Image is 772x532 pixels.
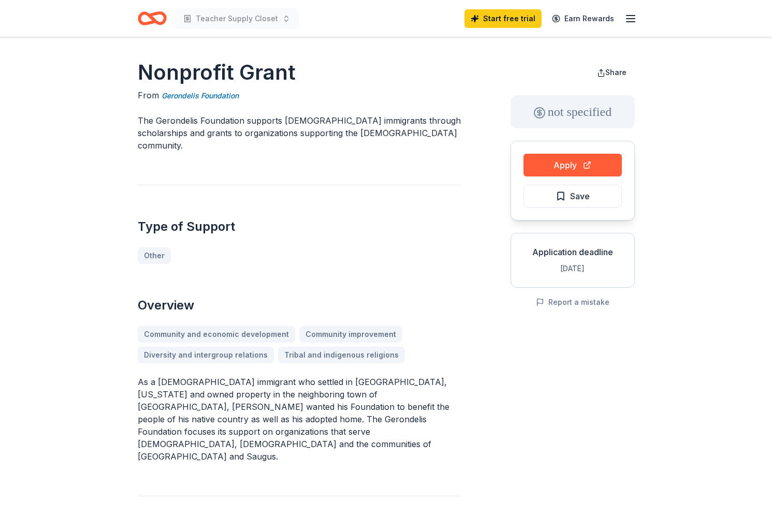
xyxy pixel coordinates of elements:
p: As a [DEMOGRAPHIC_DATA] immigrant who settled in [GEOGRAPHIC_DATA], [US_STATE] and owned property... [138,376,461,463]
h2: Type of Support [138,218,461,235]
a: Start free trial [464,9,542,28]
button: Teacher Supply Closet [175,8,299,29]
div: [DATE] [519,262,626,275]
p: The Gerondelis Foundation supports [DEMOGRAPHIC_DATA] immigrants through scholarships and grants ... [138,114,461,152]
div: Application deadline [519,246,626,258]
span: Share [605,68,627,77]
a: Home [138,6,167,31]
span: Teacher Supply Closet [196,12,278,25]
button: Report a mistake [536,296,609,308]
div: not specified [511,95,635,128]
h1: Nonprofit Grant [138,58,461,87]
button: Save [523,185,622,208]
h2: Overview [138,297,461,314]
a: Other [138,247,171,264]
button: Apply [523,154,622,176]
div: From [138,89,461,102]
a: Gerondelis Foundation [162,90,239,102]
span: Save [570,189,590,203]
button: Share [589,62,635,83]
a: Earn Rewards [546,9,620,28]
